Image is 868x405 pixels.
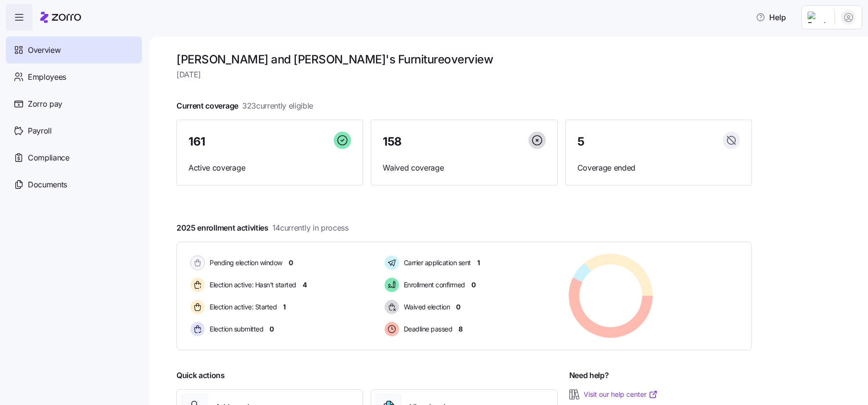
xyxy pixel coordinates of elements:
[28,152,70,164] span: Compliance
[456,302,460,312] span: 0
[748,8,794,27] button: Help
[188,136,205,147] span: 161
[383,162,545,174] span: Waived coverage
[270,324,274,334] span: 0
[242,100,313,112] span: 323 currently eligible
[6,171,142,198] a: Documents
[289,258,293,268] span: 0
[401,258,471,268] span: Carrier application sent
[458,324,463,334] span: 8
[6,144,142,171] a: Compliance
[28,179,67,191] span: Documents
[6,117,142,144] a: Payroll
[176,222,349,234] span: 2025 enrollment activities
[383,136,402,147] span: 158
[577,162,740,174] span: Coverage ended
[176,100,313,112] span: Current coverage
[176,52,752,67] h1: [PERSON_NAME] and [PERSON_NAME]'s Furniture overview
[176,369,225,381] span: Quick actions
[471,280,476,290] span: 0
[207,258,282,268] span: Pending election window
[207,324,263,334] span: Election submitted
[401,302,450,312] span: Waived election
[477,258,480,268] span: 1
[272,222,349,234] span: 14 currently in process
[577,136,585,147] span: 5
[756,12,786,23] span: Help
[28,44,60,56] span: Overview
[569,369,609,381] span: Need help?
[303,280,307,290] span: 4
[283,302,286,312] span: 1
[401,324,453,334] span: Deadline passed
[584,390,658,399] a: Visit our help center
[6,37,142,63] a: Overview
[28,98,62,110] span: Zorro pay
[28,71,66,83] span: Employees
[207,280,296,290] span: Election active: Hasn't started
[188,162,351,174] span: Active coverage
[6,63,142,90] a: Employees
[401,280,465,290] span: Enrollment confirmed
[808,12,827,23] img: Employer logo
[6,90,142,117] a: Zorro pay
[28,125,52,137] span: Payroll
[176,69,752,81] span: [DATE]
[207,302,277,312] span: Election active: Started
